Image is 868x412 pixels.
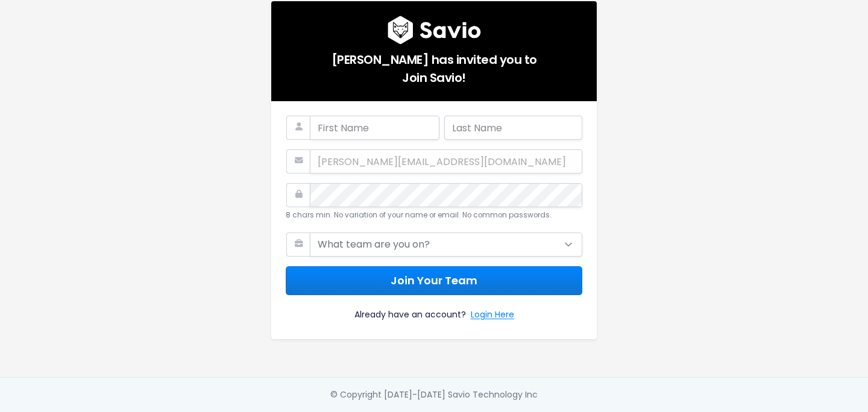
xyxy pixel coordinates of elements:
input: First Name [310,116,439,140]
small: 8 chars min. No variation of your name or email. No common passwords. [286,210,552,220]
h5: [PERSON_NAME] has invited you to Join Savio! [286,45,582,87]
a: Login Here [471,307,514,325]
input: Last Name [444,116,582,140]
img: logo600x187.a314fd40982d.png [388,16,481,45]
div: © Copyright [DATE]-[DATE] Savio Technology Inc [330,387,538,402]
button: Join Your Team [286,266,582,296]
div: Already have an account? [286,295,582,325]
